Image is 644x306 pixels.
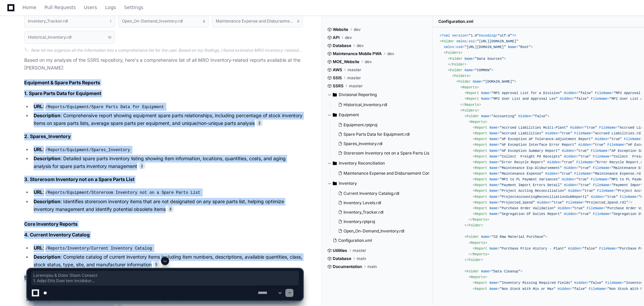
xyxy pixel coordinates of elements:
span: </ > [465,223,483,227]
span: "CD Raw Material Purchase" [491,235,545,239]
span: Hidden [560,97,572,101]
span: Report [475,247,487,251]
span: Inventory Reconciliation [339,161,385,166]
span: < > [469,241,487,245]
span: FileName [591,149,607,153]
div: Now let me organize all the information into a comprehensive list for the user. Based on my findi... [31,48,303,53]
span: </ > [460,103,481,107]
button: Open_On-Demand_Inventory.rdl8 [118,15,209,28]
strong: 4. Current Inventory Catalog [24,232,90,237]
span: Storeroom Inventory not on a Spare Parts List.rdl [344,150,437,156]
button: Inventory_Tracker.rdl [335,208,424,217]
span: Pull Requests [44,5,76,9]
span: Report [475,189,487,193]
span: Folders [454,74,469,78]
button: Current Inventory Catalog.rdl [335,189,424,198]
strong: Description [34,199,61,204]
span: MOE_Website [333,59,359,64]
button: Equipment.rptproj [335,120,429,130]
span: Name [481,97,489,101]
button: Configuration.xml [330,236,424,245]
span: Name [489,206,498,210]
span: 10 [108,35,111,40]
span: "Project Accting Reconciliation" [500,189,566,193]
span: "true" [609,137,622,141]
span: Users [84,5,97,9]
span: Report [475,201,487,205]
span: Report [475,166,487,170]
span: Name [481,91,489,95]
button: Maintenance Expense and Disbursement Combined Report.rdl9 [212,15,303,28]
span: "Payment Import Errors Detail" [500,183,562,187]
span: "Accrued Liabilities" [500,131,543,135]
span: Name [489,131,498,135]
span: "[DOMAIN_NAME]" [483,80,514,84]
span: "Error Recycle Report" [500,160,546,164]
span: Hidden [564,166,576,170]
span: 1 [110,18,111,24]
span: dev [354,27,361,32]
span: FileName [593,212,609,216]
strong: 3. Storeroom Inventory not on a Spare Parts List [24,176,134,182]
span: < = = > [465,114,550,118]
span: dev [357,43,364,48]
span: master [347,75,361,81]
h2: Core Inventory Reports [24,221,303,227]
span: Name [481,235,489,239]
li: : [32,188,303,196]
span: < > [460,85,479,89]
li: : Identifies storeroom inventory items that are not designated on any spare parts list, helping o... [32,198,303,213]
span: Configuration.xml [438,19,473,24]
strong: URL [34,146,43,152]
code: /Reports/Equipment/Spare Parts Data for Equipment [44,104,165,110]
button: Historical_Inventory.rdl [335,100,424,110]
span: "true" [552,201,564,205]
span: "true" [578,183,591,187]
span: Reports [462,85,477,89]
span: Utilities [333,248,347,253]
span: "AP Exception Summary Report" [500,149,560,153]
span: Name [489,166,498,170]
span: Hidden [595,137,607,141]
span: Reports [473,218,487,222]
button: Inventory [327,178,428,189]
button: Divisional Reporting [327,89,428,100]
span: < = = = /> [473,201,633,205]
span: Name [489,149,498,153]
span: Report [475,172,487,176]
span: Report [475,212,487,216]
span: FileName [593,183,609,187]
h1: Historical_Inventory.rdl [28,35,72,39]
span: Hidden [591,195,603,199]
span: dev [387,51,394,56]
span: < = > [465,235,547,239]
span: "MP2 User List and Approval Lev" [491,97,558,101]
span: Home [23,5,36,9]
span: SSIS [333,75,342,81]
span: "false" [582,247,597,251]
button: Spares_Inventory.rdl [335,139,429,148]
p: Based on my analysis of the SSRS repository, here's a comprehensive list of all MRO Inventory-rel... [24,56,303,72]
span: Folder [450,68,462,72]
span: Report [475,131,487,135]
span: Folder [467,235,479,239]
span: Hidden [564,183,576,187]
span: FileName [574,131,591,135]
span: Reports [473,252,487,256]
span: Equipment [339,112,359,118]
span: Report [475,183,487,187]
span: 3 [138,163,145,169]
span: master [348,67,361,73]
span: "Accrued Liabilities Multi-Plant" [500,126,568,130]
span: < = > [456,80,516,84]
span: "Segregation Of Duties Report" [500,212,562,216]
span: "AP Exception AP Tolerance-Adjustment Report" [500,137,593,141]
span: Hidden [558,206,570,210]
span: Name [489,160,498,164]
span: "true" [605,195,618,199]
span: "false" [533,114,547,118]
code: /Reports/Equipment/Storeroom Inventory not on a Spare Parts List [44,190,202,196]
span: < = = = > [440,39,533,49]
span: "Accounting" [491,114,516,118]
span: Inventory.rptproj [344,219,375,224]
